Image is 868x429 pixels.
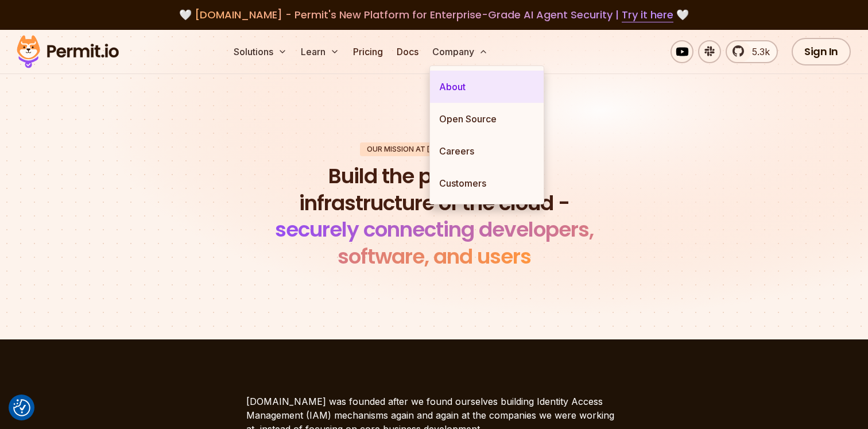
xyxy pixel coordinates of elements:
[11,32,124,71] img: Permit logo
[392,40,423,63] a: Docs
[792,38,851,65] a: Sign In
[13,399,30,416] button: Consent Preferences
[296,40,344,63] button: Learn
[229,40,292,63] button: Solutions
[430,167,544,199] a: Customers
[28,7,840,23] div: 🤍 🤍
[275,215,594,271] span: securely connecting developers, software, and users
[348,40,387,63] a: Pricing
[259,163,609,270] h1: Build the permissions infrastructure of the cloud -
[195,7,673,22] span: [DOMAIN_NAME] - Permit's New Platform for Enterprise-Grade AI Agent Security |
[430,103,544,135] a: Open Source
[360,142,508,156] div: Our mission at [GEOGRAPHIC_DATA]
[745,45,770,59] span: 5.3k
[430,135,544,167] a: Careers
[622,7,673,22] a: Try it here
[430,71,544,103] a: About
[726,40,778,63] a: 5.3k
[428,40,493,63] button: Company
[13,399,30,416] img: Revisit consent button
